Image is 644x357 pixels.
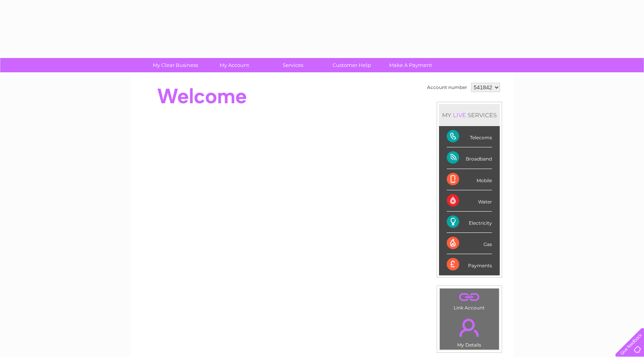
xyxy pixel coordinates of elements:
[261,58,325,72] a: Services
[447,212,492,233] div: Electricity
[447,147,492,169] div: Broadband
[439,312,499,350] td: My Details
[439,288,499,313] td: Link Account
[447,233,492,254] div: Gas
[320,58,384,72] a: Customer Help
[447,190,492,212] div: Water
[447,126,492,147] div: Telecoms
[442,314,497,341] a: .
[202,58,266,72] a: My Account
[143,58,207,72] a: My Clear Business
[442,290,497,304] a: .
[379,58,442,72] a: Make A Payment
[447,254,492,275] div: Payments
[439,104,500,126] div: MY SERVICES
[447,169,492,190] div: Mobile
[425,81,469,94] td: Account number
[451,111,468,119] div: LIVE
